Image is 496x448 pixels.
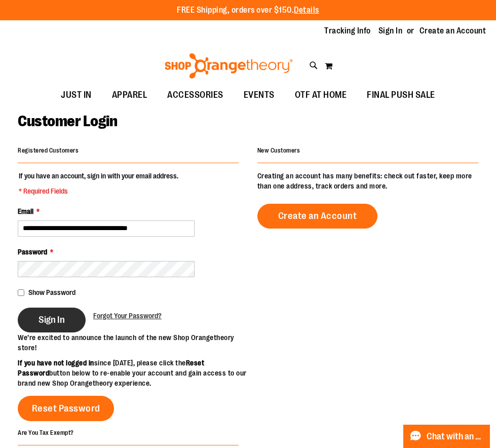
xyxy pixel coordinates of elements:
[244,84,275,106] span: EVENTS
[18,207,33,215] span: Email
[257,171,478,191] p: Creating an account has many benefits: check out faster, keep more than one address, track orders...
[19,186,178,196] span: * Required Fields
[419,25,486,36] a: Create an Account
[403,425,490,448] button: Chat with an Expert
[167,84,223,106] span: ACCESSORIES
[39,314,65,325] span: Sign In
[93,311,162,321] a: Forgot Your Password?
[367,84,435,106] span: FINAL PUSH SALE
[18,429,74,436] strong: Are You Tax Exempt?
[357,84,445,107] a: FINAL PUSH SALE
[102,84,158,107] a: APPAREL
[18,171,179,196] legend: If you have an account, sign in with your email address.
[324,25,371,36] a: Tracking Info
[295,84,347,106] span: OTF AT HOME
[234,84,285,107] a: EVENTS
[285,84,357,107] a: OTF AT HOME
[18,308,86,332] button: Sign In
[51,84,102,107] a: JUST IN
[163,53,294,79] img: Shop Orangetheory
[257,147,300,154] strong: New Customers
[427,432,484,441] span: Chat with an Expert
[18,359,204,377] strong: Reset Password
[378,25,403,36] a: Sign In
[18,396,114,421] a: Reset Password
[278,210,357,221] span: Create an Account
[18,332,248,353] p: We’re excited to announce the launch of the new Shop Orangetheory store!
[28,288,75,296] span: Show Password
[93,312,162,320] span: Forgot Your Password?
[157,84,234,107] a: ACCESSORIES
[18,359,94,367] strong: If you have not logged in
[177,5,319,16] p: FREE Shipping, orders over $150.
[18,113,117,130] span: Customer Login
[18,358,248,388] p: since [DATE], please click the button below to re-enable your account and gain access to our bran...
[294,6,319,15] a: Details
[18,147,79,154] strong: Registered Customers
[112,84,147,106] span: APPAREL
[61,84,92,106] span: JUST IN
[257,204,378,229] a: Create an Account
[18,248,47,256] span: Password
[32,403,100,414] span: Reset Password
